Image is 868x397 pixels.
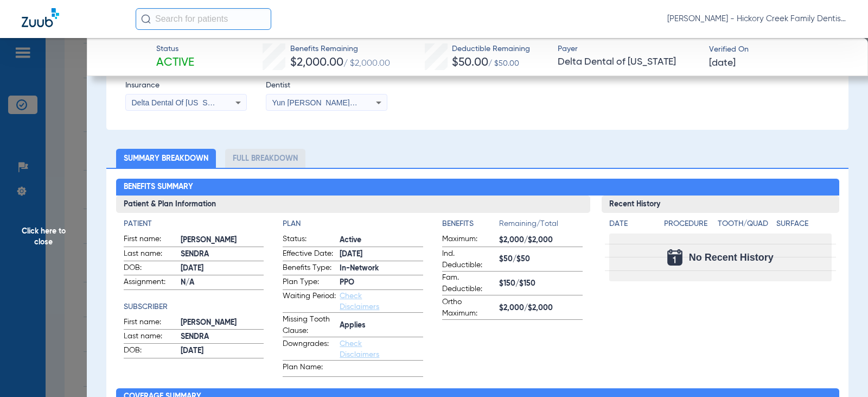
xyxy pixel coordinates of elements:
img: Zuub Logo [22,8,59,27]
h4: Patient [124,218,264,230]
span: / $2,000.00 [343,59,390,68]
span: Delta Dental of [US_STATE] [558,55,699,69]
app-breakdown-title: Benefits [442,218,499,234]
h4: Benefits [442,218,499,230]
span: Insurance [125,80,247,91]
h3: Recent History [602,196,839,213]
span: Ortho Maximum: [442,297,495,319]
span: Status: [283,234,336,247]
span: $150/$150 [499,278,583,289]
span: Plan Type: [283,276,336,289]
span: [DATE] [181,263,264,274]
span: $50/$50 [499,254,583,265]
span: SENDRA [181,331,264,343]
span: Yun [PERSON_NAME] 1346074002 [272,98,394,107]
span: Deductible Remaining [452,43,530,55]
h4: Plan [283,218,423,230]
span: In-Network [340,263,423,274]
a: Check Disclaimers [340,340,379,358]
span: $2,000/$2,000 [499,235,583,246]
span: Verified On [709,44,851,55]
span: Last name: [124,248,177,261]
span: DOB: [124,345,177,358]
span: Delta Dental Of [US_STATE] [132,98,228,107]
li: Full Breakdown [225,149,305,168]
span: Active [156,55,194,71]
span: Plan Name: [283,362,336,376]
span: Dentist [266,80,387,91]
span: DOB: [124,262,177,275]
span: Remaining/Total [499,218,583,234]
span: Payer [558,43,699,55]
span: Waiting Period: [283,291,336,312]
app-breakdown-title: Date [609,218,655,234]
h4: Date [609,218,655,230]
span: Benefits Remaining [290,43,390,55]
span: Missing Tooth Clause: [283,314,336,337]
span: / $50.00 [488,60,519,67]
span: [DATE] [181,345,264,357]
h2: Benefits Summary [116,179,839,196]
span: $50.00 [452,57,488,68]
app-breakdown-title: Procedure [664,218,713,234]
h4: Procedure [664,218,713,230]
span: Status [156,43,194,55]
span: First name: [124,317,177,330]
span: [PERSON_NAME] - Hickory Creek Family Dentistry [667,14,846,24]
span: Benefits Type: [283,262,336,275]
img: Calendar [667,249,682,266]
app-breakdown-title: Surface [776,218,831,234]
span: Last name: [124,331,177,344]
li: Summary Breakdown [116,149,216,168]
h4: Subscriber [124,301,264,313]
span: Fam. Deductible: [442,272,495,295]
span: Ind. Deductible: [442,248,495,271]
h3: Patient & Plan Information [116,196,591,213]
span: Assignment: [124,276,177,289]
span: Effective Date: [283,248,336,261]
span: [DATE] [709,56,736,70]
span: Applies [340,320,423,331]
span: [PERSON_NAME] [181,235,264,246]
h4: Surface [776,218,831,230]
span: [DATE] [340,249,423,260]
span: $2,000.00 [290,57,343,68]
span: First name: [124,234,177,247]
img: Search Icon [141,14,151,24]
span: SENDRA [181,249,264,260]
span: PPO [340,277,423,288]
app-breakdown-title: Tooth/Quad [718,218,773,234]
input: Search for patients [136,8,271,30]
span: Active [340,235,423,246]
span: Maximum: [442,234,495,247]
span: Downgrades: [283,338,336,360]
span: No Recent History [689,252,774,263]
h4: Tooth/Quad [718,218,773,230]
a: Check Disclaimers [340,292,379,311]
span: [PERSON_NAME] [181,317,264,329]
span: $2,000/$2,000 [499,303,583,314]
span: N/A [181,277,264,288]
